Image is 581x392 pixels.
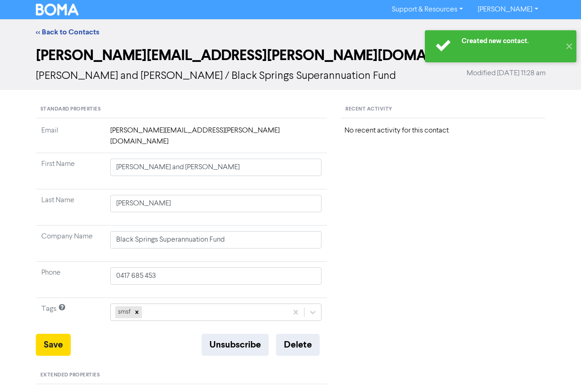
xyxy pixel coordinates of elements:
[115,306,132,318] div: smsf
[36,71,396,82] span: [PERSON_NAME] and [PERSON_NAME] / Black Springs Superannuation Fund
[202,334,269,356] button: Unsubscribe
[470,2,545,17] a: [PERSON_NAME]
[36,262,105,298] td: Phone
[36,298,105,334] td: Tags
[36,4,79,16] img: BOMA Logo
[36,47,546,64] h2: [PERSON_NAME][EMAIL_ADDRESS][PERSON_NAME][DOMAIN_NAME]
[384,2,470,17] a: Support & Resources
[36,101,327,118] div: Standard Properties
[36,334,71,356] button: Save
[462,36,560,46] div: Created new contact.
[344,125,542,136] div: No recent activity for this contact
[276,334,320,356] button: Delete
[467,68,546,79] span: Modified [DATE] 11:28 am
[341,101,545,118] div: Recent Activity
[36,125,105,153] td: Email
[36,189,105,226] td: Last Name
[36,367,327,384] div: Extended Properties
[535,348,581,392] iframe: Chat Widget
[36,28,99,37] a: << Back to Contacts
[105,125,327,153] td: [PERSON_NAME][EMAIL_ADDRESS][PERSON_NAME][DOMAIN_NAME]
[36,153,105,189] td: First Name
[36,226,105,262] td: Company Name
